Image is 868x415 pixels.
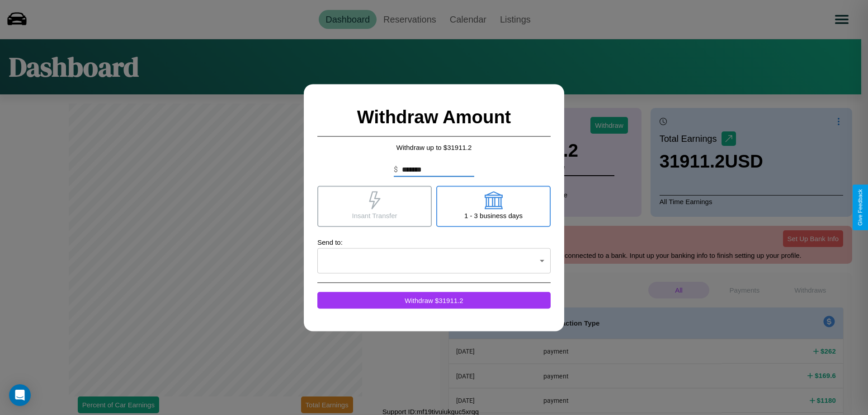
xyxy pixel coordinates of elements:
button: Withdraw $31911.2 [317,292,551,308]
p: Withdraw up to $ 31911.2 [317,141,551,153]
div: Open Intercom Messenger [9,384,31,406]
p: Send to: [317,236,551,248]
p: 1 - 3 business days [464,209,523,221]
h2: Withdraw Amount [317,98,551,136]
p: Insant Transfer [352,209,397,221]
div: Give Feedback [857,189,863,226]
p: $ [394,164,398,175]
